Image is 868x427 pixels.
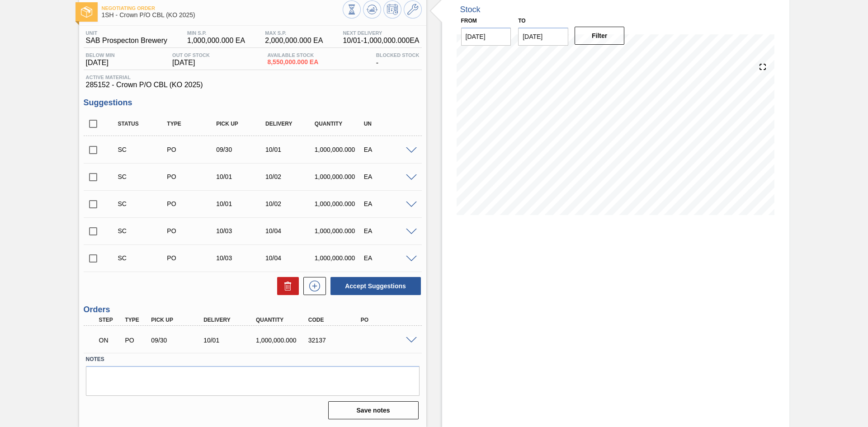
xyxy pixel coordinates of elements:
span: 1,000,000.000 EA [187,37,245,45]
div: Purchase order [165,254,219,262]
div: 32137 [306,337,365,344]
button: Go to Master Data / General [404,0,422,19]
span: Below Min [86,52,115,58]
div: UN [362,121,416,127]
div: Suggestion Created [116,200,170,207]
span: Active Material [86,75,420,80]
h3: Suggestions [84,98,422,108]
div: Accept Suggestions [326,276,422,296]
span: Available Stock [267,52,318,58]
span: Negotiating Order [102,5,343,11]
div: 1,000,000.000 [312,200,367,207]
label: Notes [86,353,420,366]
div: 10/02/2025 [263,173,318,180]
button: Stocks Overview [343,0,361,19]
div: 1,000,000.000 [312,227,367,235]
div: Purchase order [123,337,150,344]
div: - [374,52,422,67]
div: EA [362,146,416,153]
label: From [461,18,477,24]
div: 10/04/2025 [263,254,318,262]
button: Update Chart [363,0,381,19]
div: Pick up [214,121,269,127]
span: 2,000,000.000 EA [265,37,323,45]
div: Quantity [312,121,367,127]
span: [DATE] [172,59,210,67]
div: Type [165,121,219,127]
span: Out Of Stock [172,52,210,58]
div: 1,000,000.000 [254,337,312,344]
div: EA [362,227,416,235]
div: Quantity [254,317,312,323]
div: Stock [460,5,481,14]
span: Unit [86,30,168,36]
div: 10/03/2025 [214,254,269,262]
div: Pick up [149,317,208,323]
div: Status [116,121,170,127]
div: 10/03/2025 [214,227,269,235]
span: Blocked Stock [376,52,420,58]
div: 1,000,000.000 [312,173,367,180]
div: Suggestion Created [116,173,170,180]
div: Suggestion Created [116,227,170,235]
div: Delete Suggestions [273,277,299,295]
div: Delivery [201,317,260,323]
div: 10/01/2025 [214,173,269,180]
div: Purchase order [165,227,219,235]
label: to [518,18,525,24]
button: Filter [575,27,625,45]
span: Next Delivery [343,30,419,36]
img: Ícone [81,6,92,18]
div: 09/30/2025 [149,337,208,344]
h3: Orders [84,305,422,314]
div: PO [359,317,417,323]
div: 10/01/2025 [201,337,260,344]
div: 10/02/2025 [263,200,318,207]
div: New suggestion [299,277,326,295]
span: 10/01 - 1,000,000.000 EA [343,37,419,45]
div: 10/01/2025 [214,200,269,207]
span: 285152 - Crown P/O CBL (KO 2025) [86,81,420,89]
span: 1SH - Crown P/O CBL (KO 2025) [102,12,343,19]
div: Purchase order [165,146,219,153]
div: 09/30/2025 [214,146,269,153]
span: MIN S.P. [187,30,245,36]
div: Step [97,317,124,323]
div: Purchase order [165,173,219,180]
div: Delivery [263,121,318,127]
div: Type [123,317,150,323]
div: EA [362,200,416,207]
span: SAB Prospecton Brewery [86,37,168,45]
div: EA [362,173,416,180]
div: Suggestion Created [116,254,170,262]
button: Save notes [328,401,419,419]
div: Purchase order [165,200,219,207]
div: Negotiating Order [97,330,124,350]
span: [DATE] [86,59,115,67]
button: Accept Suggestions [330,277,421,295]
div: 1,000,000.000 [312,146,367,153]
div: 10/01/2025 [263,146,318,153]
div: 1,000,000.000 [312,254,367,262]
input: mm/dd/yyyy [461,28,511,46]
div: Suggestion Created [116,146,170,153]
div: Code [306,317,365,323]
p: ON [99,337,122,344]
div: EA [362,254,416,262]
button: Schedule Inventory [383,0,401,19]
input: mm/dd/yyyy [518,28,568,46]
div: 10/04/2025 [263,227,318,235]
span: MAX S.P. [265,30,323,36]
span: 8,550,000.000 EA [267,59,318,66]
